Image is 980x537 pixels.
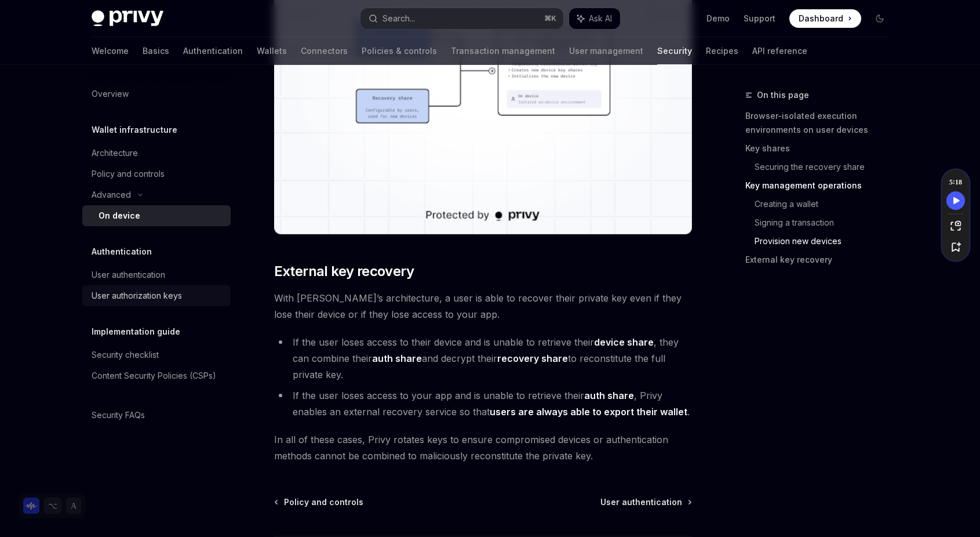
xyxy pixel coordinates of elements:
[92,37,129,65] a: Welcome
[372,353,422,364] strong: auth share
[755,195,898,213] a: Creating a wallet
[360,8,563,29] button: Search...⌘K
[706,13,730,24] a: Demo
[382,12,415,26] div: Search...
[744,13,775,24] a: Support
[92,10,163,27] img: dark logo
[92,123,177,137] h5: Wallet infrastructure
[99,209,140,223] div: On device
[183,37,243,65] a: Authentication
[275,496,363,508] a: Policy and controls
[745,107,898,139] a: Browser-isolated execution environments on user devices
[82,164,231,184] a: Policy and controls
[92,348,159,362] div: Security checklist
[362,37,437,65] a: Policies & controls
[600,496,691,508] a: User authentication
[789,9,861,28] a: Dashboard
[82,143,231,164] a: Architecture
[451,37,555,65] a: Transaction management
[274,290,692,322] span: With [PERSON_NAME]’s architecture, a user is able to recover their private key even if they lose ...
[82,205,231,226] a: On device
[497,353,568,364] strong: recovery share
[92,188,131,202] div: Advanced
[82,405,231,426] a: Security FAQs
[92,146,138,160] div: Architecture
[82,84,231,104] a: Overview
[143,37,169,65] a: Basics
[755,213,898,232] a: Signing a transaction
[92,369,216,383] div: Content Security Policies (CSPs)
[755,232,898,251] a: Provision new devices
[284,496,363,508] span: Policy and controls
[589,13,612,24] span: Ask AI
[92,408,145,422] div: Security FAQs
[706,37,738,65] a: Recipes
[799,13,843,24] span: Dashboard
[274,334,692,383] li: If the user loses access to their device and is unable to retrieve their , they can combine their...
[257,37,287,65] a: Wallets
[657,37,692,65] a: Security
[92,87,129,101] div: Overview
[745,139,898,158] a: Key shares
[92,245,152,259] h5: Authentication
[745,176,898,195] a: Key management operations
[757,88,809,102] span: On this page
[82,344,231,365] a: Security checklist
[745,251,898,269] a: External key recovery
[870,9,889,28] button: Toggle dark mode
[92,167,165,181] div: Policy and controls
[274,387,692,420] li: If the user loses access to your app and is unable to retrieve their , Privy enables an external ...
[584,390,634,401] strong: auth share
[82,285,231,306] a: User authorization keys
[82,365,231,386] a: Content Security Policies (CSPs)
[301,37,348,65] a: Connectors
[274,431,692,464] span: In all of these cases, Privy rotates keys to ensure compromised devices or authentication methods...
[752,37,807,65] a: API reference
[274,262,414,281] span: External key recovery
[600,496,682,508] span: User authentication
[755,158,898,176] a: Securing the recovery share
[594,336,654,348] strong: device share
[92,268,165,282] div: User authentication
[92,289,182,303] div: User authorization keys
[569,37,643,65] a: User management
[544,14,556,23] span: ⌘ K
[490,406,687,418] strong: users are always able to export their wallet
[569,8,620,29] button: Ask AI
[82,264,231,285] a: User authentication
[92,325,180,339] h5: Implementation guide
